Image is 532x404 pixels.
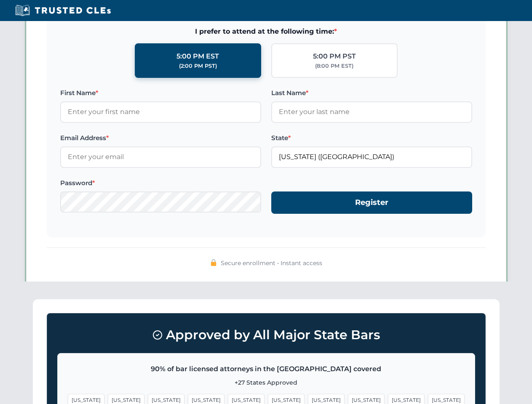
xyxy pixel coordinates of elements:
[221,258,322,268] span: Secure enrollment • Instant access
[60,178,261,188] label: Password
[271,101,472,122] input: Enter your last name
[60,133,261,143] label: Email Address
[271,133,472,143] label: State
[60,88,261,98] label: First Name
[60,146,261,167] input: Enter your email
[315,62,353,70] div: (8:00 PM EST)
[60,26,472,37] span: I prefer to attend at the following time:
[57,324,475,346] h3: Approved by All Major State Bars
[210,259,217,266] img: 🔒
[271,88,472,98] label: Last Name
[68,378,465,387] p: +27 States Approved
[68,364,465,375] p: 90% of bar licensed attorneys in the [GEOGRAPHIC_DATA] covered
[179,62,217,70] div: (2:00 PM PST)
[60,101,261,122] input: Enter your first name
[271,191,472,214] button: Register
[271,146,472,167] input: Florida (FL)
[176,51,219,62] div: 5:00 PM EST
[13,4,113,17] img: Trusted CLEs
[313,51,356,62] div: 5:00 PM PST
